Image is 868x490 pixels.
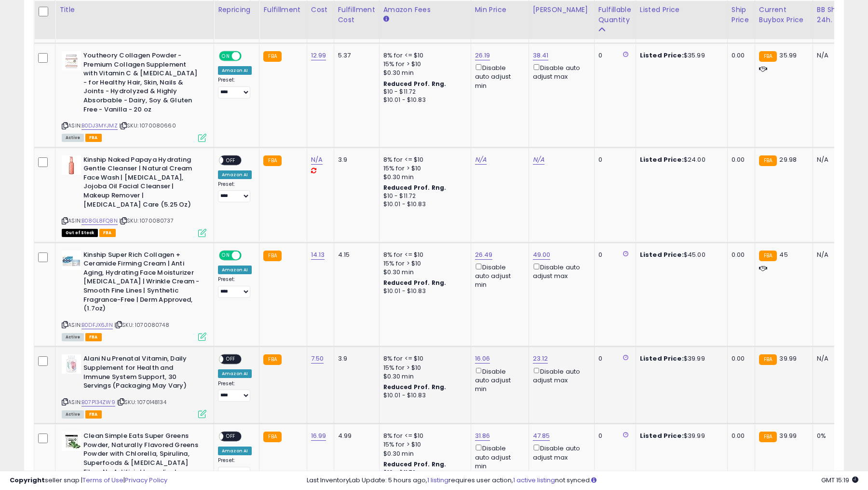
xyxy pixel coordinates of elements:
div: Amazon AI [218,447,252,455]
b: Youtheory Collagen Powder - Premium Collagen Supplement with Vitamin C & [MEDICAL_DATA] - for Hea... [83,51,201,116]
b: Reduced Prof. Rng. [383,383,447,391]
div: $0.30 min [383,173,463,182]
a: 31.86 [475,431,490,441]
a: 26.19 [475,51,490,60]
div: Disable auto adjust max [533,443,587,462]
a: Privacy Policy [125,476,167,485]
div: N/A [817,354,849,363]
div: $10.01 - $10.83 [383,392,463,400]
div: 8% for <= $10 [383,155,463,164]
div: 0 [598,51,628,60]
a: N/A [311,155,323,165]
div: Min Price [475,5,525,15]
img: 41v7sjzTaEL._SL40_.jpg [62,51,81,70]
span: OFF [223,156,239,164]
b: Listed Price: [640,51,684,60]
span: 2025-09-10 15:19 GMT [821,476,858,485]
span: FBA [85,410,102,419]
div: Amazon Fees [383,5,467,15]
a: 14.13 [311,250,325,260]
div: Disable auto adjust max [533,262,587,280]
div: 8% for <= $10 [383,432,463,440]
a: 16.06 [475,354,490,364]
div: Preset: [218,181,252,203]
small: FBA [263,432,281,442]
img: 31BC1h2IRAL._SL40_.jpg [62,354,81,374]
div: 0.00 [732,155,747,164]
div: Preset: [218,77,252,98]
div: $45.00 [640,251,720,259]
div: $24.00 [640,155,720,164]
div: Disable auto adjust min [475,62,521,90]
span: 29.98 [779,155,797,164]
a: 26.49 [475,250,493,260]
div: Preset: [218,457,252,479]
a: 23.12 [533,354,548,364]
a: N/A [475,155,487,165]
span: 39.99 [779,354,797,363]
a: 16.99 [311,431,326,441]
span: FBA [99,229,116,237]
b: Reduced Prof. Rng. [383,279,447,287]
div: BB Share 24h. [817,5,852,25]
div: 0% [817,432,849,440]
div: Amazon AI [218,66,252,75]
div: Title [59,5,210,15]
span: 35.99 [779,51,797,60]
div: Amazon AI [218,369,252,378]
span: All listings currently available for purchase on Amazon [62,333,84,341]
div: 0 [598,432,628,440]
div: 8% for <= $10 [383,354,463,363]
span: FBA [85,134,102,142]
div: Disable auto adjust max [533,366,587,385]
a: 12.99 [311,51,326,60]
div: Fulfillment [263,5,302,15]
div: 4.15 [338,251,372,259]
span: ON [220,52,232,60]
div: N/A [817,155,849,164]
div: Cost [311,5,330,15]
div: 8% for <= $10 [383,51,463,60]
span: OFF [240,251,256,259]
div: ASIN: [62,354,206,417]
small: FBA [263,251,281,261]
div: Disable auto adjust min [475,262,521,289]
div: ASIN: [62,251,206,340]
small: FBA [759,251,777,261]
div: 15% for > $10 [383,164,463,173]
div: Fulfillment Cost [338,5,375,25]
div: 0.00 [732,51,747,60]
div: $39.99 [640,354,720,363]
b: Reduced Prof. Rng. [383,460,447,468]
b: Reduced Prof. Rng. [383,80,447,88]
b: Kinship Super Rich Collagen + Ceramide Firming Cream | Anti Aging, Hydrating Face Moisturizer [ME... [83,251,201,316]
b: Listed Price: [640,354,684,363]
div: Amazon AI [218,266,252,274]
div: $10.01 - $10.83 [383,200,463,209]
div: $35.99 [640,51,720,60]
div: 0 [598,354,628,363]
div: 5.37 [338,51,372,60]
span: 39.99 [779,431,797,440]
span: OFF [223,433,239,441]
a: 1 active listing [513,476,555,485]
div: seller snap | | [10,476,167,485]
a: N/A [533,155,544,165]
div: 0.00 [732,354,747,363]
span: 45 [779,250,787,259]
span: All listings currently available for purchase on Amazon [62,134,84,142]
div: 15% for > $10 [383,259,463,268]
img: 31YD7mJwm2L._SL40_.jpg [62,155,81,175]
small: Amazon Fees. [383,15,389,24]
div: 3.9 [338,155,372,164]
div: 0 [598,251,628,259]
div: 15% for > $10 [383,440,463,449]
div: Disable auto adjust min [475,443,521,470]
span: OFF [240,52,256,60]
span: | SKU: 1070080748 [114,321,169,329]
div: Fulfillable Quantity [598,5,632,25]
div: 0.00 [732,251,747,259]
span: | SKU: 1070080660 [119,122,176,129]
div: 0.00 [732,432,747,440]
span: All listings that are currently out of stock and unavailable for purchase on Amazon [62,229,98,237]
